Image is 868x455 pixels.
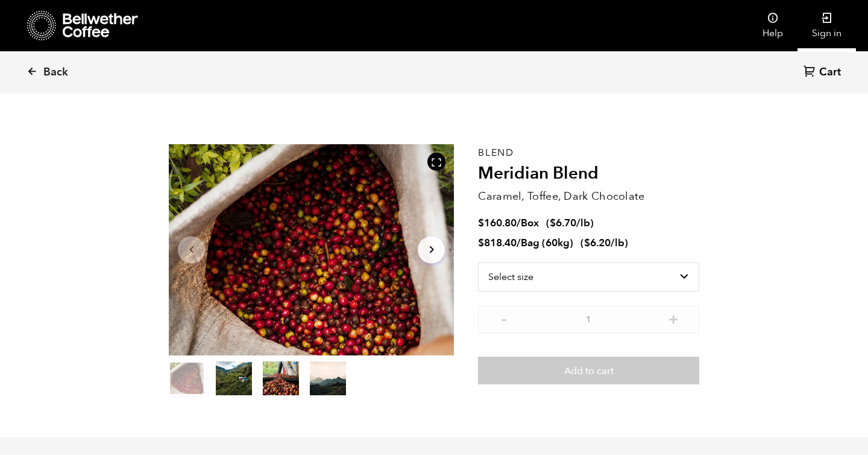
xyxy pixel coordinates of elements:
span: $ [550,216,556,230]
button: Add to cart [478,357,699,384]
span: / [517,216,521,230]
span: ( ) [546,216,594,230]
span: $ [584,236,590,250]
bdi: 6.20 [584,236,611,250]
button: - [496,312,511,324]
span: Back [43,65,68,80]
span: Cart [819,65,841,80]
a: Cart [804,65,844,81]
bdi: 160.80 [478,216,517,230]
h2: Meridian Blend [478,164,699,184]
button: + [666,312,681,324]
p: Caramel, Toffee, Dark Chocolate [478,188,699,205]
span: $ [478,216,484,230]
span: /lb [576,216,590,230]
span: /lb [611,236,624,250]
span: / [517,236,521,250]
span: $ [478,236,484,250]
span: Bag (60kg) [521,236,573,250]
bdi: 6.70 [550,216,576,230]
bdi: 818.40 [478,236,517,250]
span: Box [521,216,539,230]
span: ( ) [580,236,628,250]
